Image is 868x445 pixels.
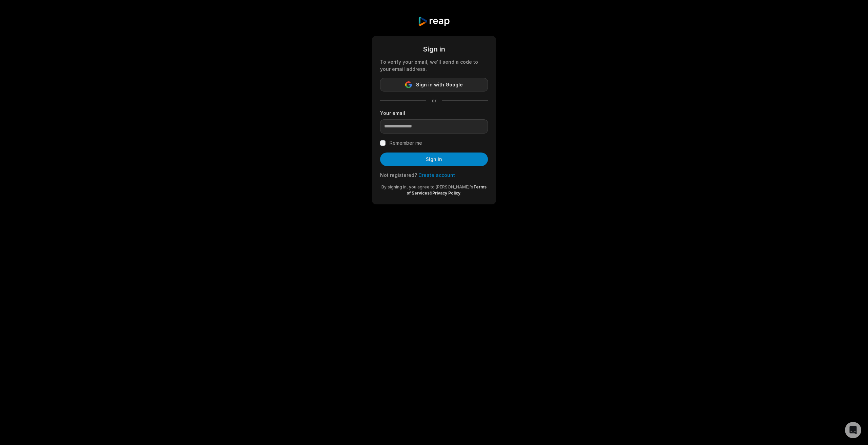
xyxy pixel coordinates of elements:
label: Your email [380,109,488,117]
img: reap [418,16,450,26]
span: By signing in, you agree to [PERSON_NAME]'s [381,184,473,189]
a: Terms of Services [407,184,487,196]
button: Sign in with Google [380,78,488,92]
span: Not registered? [380,172,417,178]
div: Sign in [380,44,488,54]
a: Privacy Policy [432,190,460,196]
div: To verify your email, we'll send a code to your email address. [380,58,488,73]
a: Create account [418,172,455,178]
button: Sign in [380,153,488,166]
span: & [430,190,432,196]
span: . [460,190,461,196]
div: Open Intercom Messenger [845,422,861,438]
span: or [426,97,442,104]
label: Remember me [390,139,422,147]
span: Sign in with Google [416,81,463,89]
